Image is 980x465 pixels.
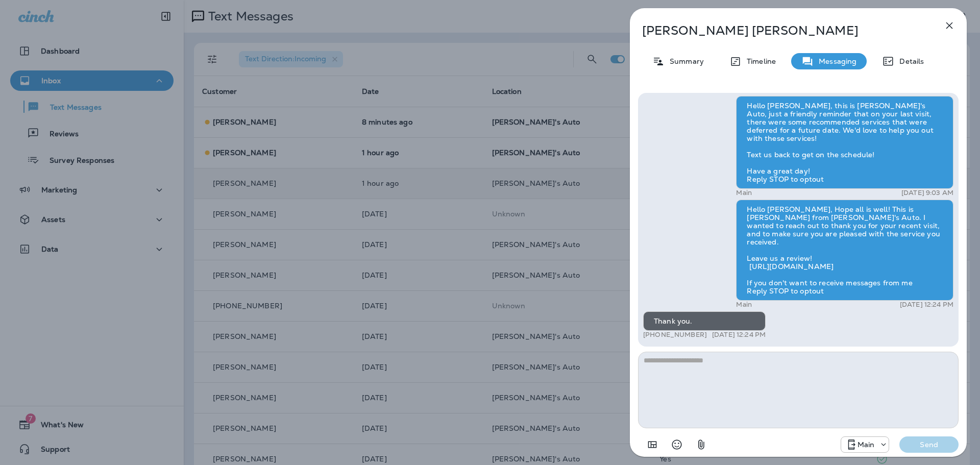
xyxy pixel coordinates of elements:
p: [PERSON_NAME] [PERSON_NAME] [642,23,921,38]
div: +1 (941) 231-4423 [841,438,889,451]
p: Main [736,189,752,197]
div: Hello [PERSON_NAME], this is [PERSON_NAME]'s Auto, just a friendly reminder that on your last vis... [736,96,953,189]
p: Summary [665,57,704,65]
button: Add in a premade template [642,434,663,455]
div: Thank you. [643,311,766,331]
p: [DATE] 9:03 AM [901,189,953,197]
p: [DATE] 12:24 PM [900,301,953,309]
p: [PHONE_NUMBER] [643,331,707,339]
p: Main [857,440,875,449]
p: Messaging [814,57,856,65]
p: Timeline [742,57,776,65]
p: [DATE] 12:24 PM [712,331,766,339]
div: Hello [PERSON_NAME], Hope all is well! This is [PERSON_NAME] from [PERSON_NAME]'s Auto. I wanted ... [736,200,953,301]
button: Select an emoji [667,434,687,455]
p: Details [894,57,924,65]
p: Main [736,301,752,309]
